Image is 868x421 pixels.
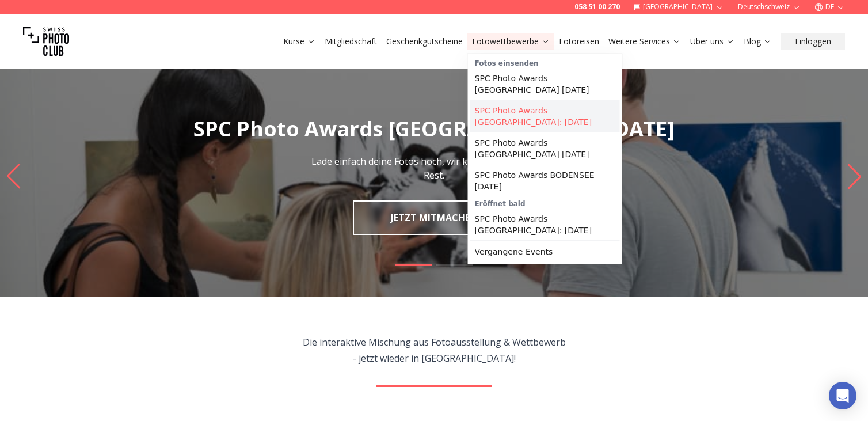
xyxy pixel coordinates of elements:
button: Kurse [279,33,320,50]
p: Die interaktive Mischung aus Fotoausstellung & Wettbewerb - jetzt wieder in [GEOGRAPHIC_DATA]! [303,334,566,366]
a: Blog [744,36,772,47]
div: Eröffnet bald [470,197,620,208]
button: Fotoreisen [554,33,604,50]
a: 058 51 00 270 [574,2,620,12]
a: SPC Photo Awards [GEOGRAPHIC_DATA]: [DATE] [470,100,620,132]
a: Geschenkgutscheine [386,36,463,47]
a: Fotowettbewerbe [472,36,550,47]
p: Lade einfach deine Fotos hoch, wir kümmern uns um den Rest. [305,154,563,182]
button: Mitgliedschaft [320,33,382,50]
button: Weitere Services [604,33,686,50]
a: Weitere Services [608,36,681,47]
img: Swiss photo club [23,18,69,65]
a: SPC Photo Awards [GEOGRAPHIC_DATA] [DATE] [470,132,620,165]
button: Geschenkgutscheine [382,33,467,50]
div: Open Intercom Messenger [829,382,856,409]
a: Über uns [690,36,734,47]
a: Vergangene Events [470,241,620,262]
a: JETZT MITMACHEN [353,200,515,235]
a: Fotoreisen [559,36,599,47]
a: SPC Photo Awards [GEOGRAPHIC_DATA]: [DATE] [470,208,620,241]
a: SPC Photo Awards [GEOGRAPHIC_DATA] [DATE] [470,68,620,100]
div: Fotos einsenden [470,56,620,68]
button: Fotowettbewerbe [467,33,554,50]
button: Einloggen [781,33,845,50]
a: Mitgliedschaft [325,36,377,47]
a: SPC Photo Awards BODENSEE [DATE] [470,165,620,197]
button: Blog [739,33,776,50]
button: Über uns [686,33,739,50]
a: Kurse [283,36,315,47]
